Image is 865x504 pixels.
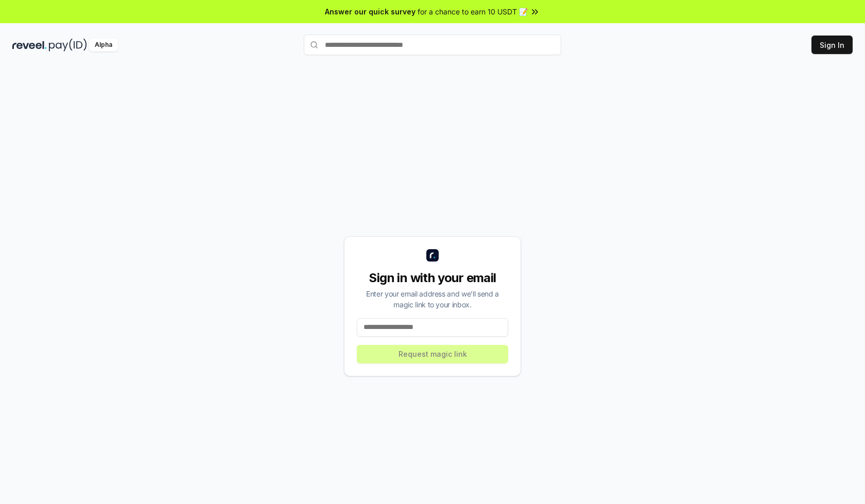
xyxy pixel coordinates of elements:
[357,270,508,286] div: Sign in with your email
[325,6,416,17] span: Answer our quick survey
[426,249,439,262] img: logo_small
[12,39,47,51] img: reveel_dark
[49,39,87,51] img: pay_id
[811,36,853,54] button: Sign In
[89,39,118,51] div: Alpha
[418,6,528,17] span: for a chance to earn 10 USDT 📝
[357,288,508,310] div: Enter your email address and we’ll send a magic link to your inbox.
